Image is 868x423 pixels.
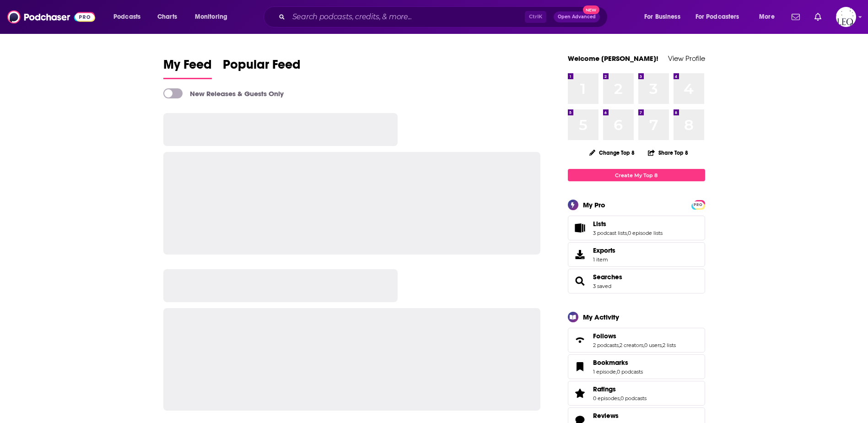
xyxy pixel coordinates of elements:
[593,246,615,255] span: Exports
[568,381,705,406] span: Ratings
[620,395,647,401] a: 0 podcasts
[593,283,611,289] a: 3 saved
[593,220,663,228] a: Lists
[668,54,705,63] a: View Profile
[663,342,676,348] a: 2 lists
[163,57,212,78] span: My Feed
[593,385,616,393] span: Ratings
[593,332,676,340] a: Follows
[584,147,641,158] button: Change Top 8
[593,412,647,420] a: Reviews
[647,144,689,162] button: Share Top 8
[7,8,95,26] img: Podchaser - Follow, Share and Rate Podcasts
[644,342,662,348] a: 0 users
[593,385,647,393] a: Ratings
[593,358,628,367] span: Bookmarks
[568,54,658,63] a: Welcome [PERSON_NAME]!
[836,7,856,27] button: Show profile menu
[628,230,663,236] a: 0 episode lists
[836,7,856,27] img: User Profile
[593,256,615,263] span: 1 item
[593,369,616,375] a: 1 episode
[571,360,589,373] a: Bookmarks
[693,201,704,208] span: PRO
[568,169,705,181] a: Create My Top 8
[638,10,692,24] button: open menu
[695,11,739,23] span: For Podcasters
[558,15,596,19] span: Open Advanced
[189,10,239,24] button: open menu
[643,342,644,348] span: ,
[593,342,619,348] a: 2 podcasts
[644,11,680,23] span: For Business
[759,11,775,23] span: More
[272,6,616,27] div: Search podcasts, credits, & more...
[525,11,546,23] span: Ctrl K
[593,220,606,228] span: Lists
[223,57,301,78] span: Popular Feed
[223,57,301,79] a: Popular Feed
[616,369,617,375] span: ,
[753,10,786,24] button: open menu
[593,395,620,401] a: 0 episodes
[571,248,589,261] span: Exports
[568,354,705,379] span: Bookmarks
[620,395,620,401] span: ,
[571,387,589,400] a: Ratings
[593,332,616,340] span: Follows
[693,201,704,208] a: PRO
[593,230,627,236] a: 3 podcast lists
[583,313,619,321] div: My Activity
[571,275,589,287] a: Searches
[811,9,825,25] a: Show notifications dropdown
[583,5,599,14] span: New
[289,10,525,24] input: Search podcasts, credits, & more...
[571,222,589,234] a: Lists
[627,230,628,236] span: ,
[157,11,177,23] span: Charts
[568,269,705,293] span: Searches
[568,216,705,240] span: Lists
[163,88,284,98] a: New Releases & Guests Only
[788,9,803,25] a: Show notifications dropdown
[836,7,856,27] span: Logged in as LeoPR
[662,342,663,348] span: ,
[554,11,600,22] button: Open AdvancedNew
[593,412,619,420] span: Reviews
[583,201,605,209] div: My Pro
[163,57,212,79] a: My Feed
[617,369,643,375] a: 0 podcasts
[593,273,622,281] a: Searches
[151,10,183,24] a: Charts
[107,10,152,24] button: open menu
[568,242,705,267] a: Exports
[690,10,753,24] button: open menu
[195,11,227,23] span: Monitoring
[620,342,643,348] a: 2 creators
[113,11,140,23] span: Podcasts
[593,358,643,367] a: Bookmarks
[571,334,589,347] a: Follows
[568,328,705,352] span: Follows
[619,342,620,348] span: ,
